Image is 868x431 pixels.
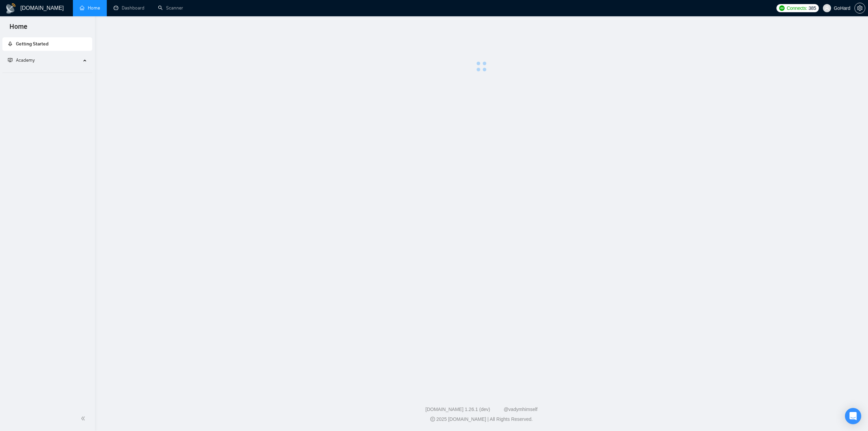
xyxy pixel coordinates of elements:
[845,408,861,424] div: Open Intercom Messenger
[16,57,35,63] span: Academy
[100,416,863,423] div: 2025 [DOMAIN_NAME] | All Rights Reserved.
[809,4,816,12] span: 385
[430,417,435,422] span: copyright
[504,407,537,412] a: @vadymhimself
[787,4,807,12] span: Connects:
[8,41,13,46] span: rocket
[2,70,92,74] li: Academy Homepage
[4,22,33,36] span: Home
[8,58,13,62] span: fund-projection-screen
[8,57,35,63] span: Academy
[854,3,865,14] button: setting
[779,5,785,11] img: upwork-logo.png
[2,37,92,51] li: Getting Started
[158,5,183,11] a: searchScanner
[114,5,144,11] a: dashboardDashboard
[16,41,48,47] span: Getting Started
[5,3,16,14] img: logo
[825,6,829,11] span: user
[854,5,865,11] a: setting
[80,5,100,11] a: homeHome
[81,415,87,422] span: double-left
[426,407,490,412] a: [DOMAIN_NAME] 1.26.1 (dev)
